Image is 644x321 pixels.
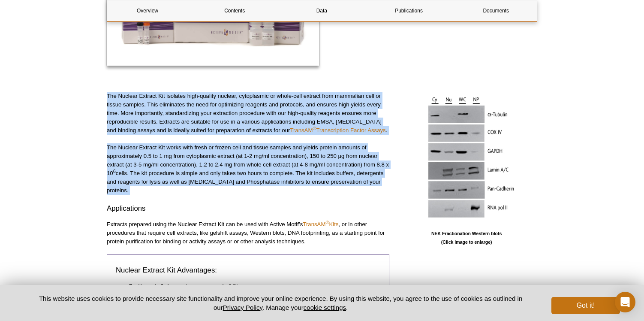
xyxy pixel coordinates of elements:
[24,294,537,312] p: This website uses cookies to provide necessary site functionality and improve your online experie...
[551,297,620,314] button: Got it!
[456,0,536,21] a: Documents
[313,126,316,131] sup: ®
[129,282,373,291] li: Quality-controlled reagents ensure reproducibility
[369,0,449,21] a: Publications
[304,304,346,311] button: cookie settings
[223,304,262,311] a: Privacy Policy
[615,292,635,312] div: Open Intercom Messenger
[107,0,188,21] a: Overview
[116,265,380,276] h3: Nuclear Extract Kit Advantages:
[325,219,329,224] sup: ®
[303,221,338,227] a: TransAM®Kits
[194,0,275,21] a: Contents
[107,203,389,214] h3: Applications
[431,231,502,245] b: NEK Fractionation Western blots (Click image to enlarge)
[107,143,389,195] p: The Nuclear Extract Kit works with fresh or frozen cell and tissue samples and yields protein amo...
[107,92,389,135] p: The Nuclear Extract Kit isolates high-quality nuclear, cytoplasmic or whole-cell extract from mam...
[281,0,362,21] a: Data
[413,92,520,227] img: NEK Fractionation Western blots
[107,220,389,246] p: Extracts prepared using the Nuclear Extract Kit can be used with Active Motif’s , or in other pro...
[113,168,116,173] sup: 6
[290,127,385,133] a: TransAM®Transcription Factor Assays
